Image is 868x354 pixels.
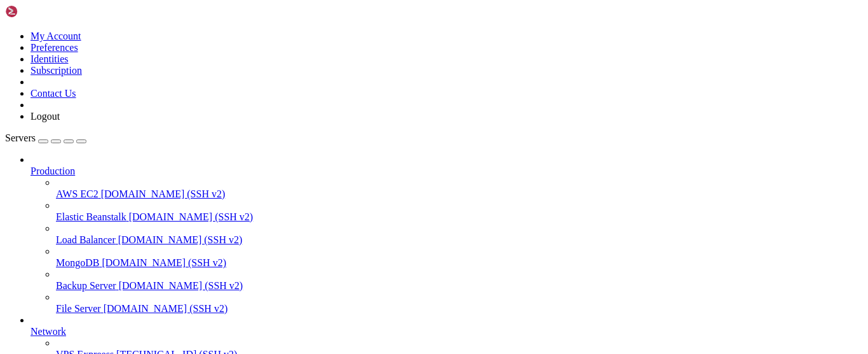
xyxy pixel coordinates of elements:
[5,132,36,143] span: Servers
[31,166,863,177] a: Production
[31,326,66,337] span: Network
[56,292,863,315] li: File Server [DOMAIN_NAME] (SSH v2)
[31,88,76,99] a: Contact Us
[56,223,863,246] li: Load Balancer [DOMAIN_NAME] (SSH v2)
[56,257,99,268] span: MongoDB
[56,246,863,269] li: MongoDB [DOMAIN_NAME] (SSH v2)
[118,234,243,245] span: [DOMAIN_NAME] (SSH v2)
[56,177,863,200] li: AWS EC2 [DOMAIN_NAME] (SSH v2)
[56,211,863,223] a: Elastic Beanstalk [DOMAIN_NAME] (SSH v2)
[56,280,116,291] span: Backup Server
[31,154,863,315] li: Production
[56,200,863,223] li: Elastic Beanstalk [DOMAIN_NAME] (SSH v2)
[56,188,863,200] a: AWS EC2 [DOMAIN_NAME] (SSH v2)
[31,65,82,76] a: Subscription
[31,166,75,176] span: Production
[129,211,254,222] span: [DOMAIN_NAME] (SSH v2)
[56,269,863,292] li: Backup Server [DOMAIN_NAME] (SSH v2)
[56,303,863,315] a: File Server [DOMAIN_NAME] (SSH v2)
[5,5,78,18] img: Shellngn
[56,211,126,222] span: Elastic Beanstalk
[31,53,69,64] a: Identities
[31,111,60,122] a: Logout
[102,257,226,268] span: [DOMAIN_NAME] (SSH v2)
[56,234,863,246] a: Load Balancer [DOMAIN_NAME] (SSH v2)
[31,42,78,53] a: Preferences
[31,31,81,41] a: My Account
[56,303,101,314] span: File Server
[56,234,116,245] span: Load Balancer
[104,303,228,314] span: [DOMAIN_NAME] (SSH v2)
[101,188,226,199] span: [DOMAIN_NAME] (SSH v2)
[56,188,98,199] span: AWS EC2
[56,280,863,292] a: Backup Server [DOMAIN_NAME] (SSH v2)
[119,280,243,291] span: [DOMAIN_NAME] (SSH v2)
[31,326,863,337] a: Network
[5,132,86,143] a: Servers
[56,257,863,269] a: MongoDB [DOMAIN_NAME] (SSH v2)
